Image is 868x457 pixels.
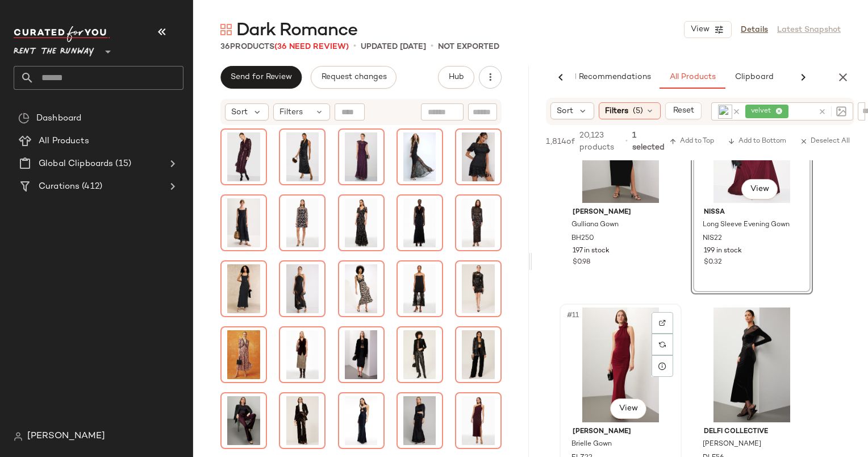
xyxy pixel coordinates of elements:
[800,138,850,146] span: Deselect All
[704,427,800,437] span: DELFI Collective
[14,26,110,42] img: cfy_white_logo.C9jOOHJF.svg
[283,198,322,247] img: SH489.jpg
[703,439,761,450] span: [PERSON_NAME]
[113,157,131,171] span: (15)
[459,396,498,445] img: VIN242.jpg
[39,180,80,193] span: Curations
[836,106,846,117] img: svg%3e
[39,157,113,171] span: Global Clipboards
[231,106,248,118] span: Sort
[568,73,651,82] span: AI Recommendations
[353,40,356,53] span: •
[633,105,643,117] span: (5)
[80,180,102,193] span: (412)
[610,398,646,419] button: View
[734,73,773,82] span: Clipboard
[659,341,666,348] img: svg%3e
[14,39,94,59] span: Rent the Runway
[400,264,439,313] img: SNY166.jpg
[571,439,612,450] span: Brielle Gown
[224,264,263,313] img: DLF73.jpg
[703,220,790,230] span: Long Sleeve Evening Gown
[274,43,349,51] span: (36 Need Review)
[36,112,81,125] span: Dashboard
[220,43,230,51] span: 36
[665,102,702,119] button: Reset
[703,234,722,244] span: NIS22
[605,105,628,117] span: Filters
[230,73,292,82] span: Send for Review
[690,25,710,34] span: View
[220,24,232,35] img: svg%3e
[459,330,498,379] img: PBO26.jpg
[573,207,669,218] span: [PERSON_NAME]
[438,41,499,53] p: Not Exported
[431,40,433,53] span: •
[14,432,23,441] img: svg%3e
[632,130,665,153] span: 1 selected
[659,319,666,326] img: svg%3e
[625,136,628,147] span: •
[459,198,498,247] img: ZACP17.jpg
[557,105,573,117] span: Sort
[283,132,322,181] img: MBG35.jpg
[39,135,89,148] span: All Products
[400,132,439,181] img: ELZ34.jpg
[438,66,474,89] button: Hub
[573,257,590,268] span: $0.98
[400,198,439,247] img: BM752.jpg
[448,73,464,82] span: Hub
[573,427,669,437] span: [PERSON_NAME]
[342,198,381,247] img: SH488.jpg
[695,308,809,422] img: DLF56.jpg
[224,198,263,247] img: TGR70.jpg
[579,130,621,153] span: 20,123 products
[400,396,439,445] img: DTP145.jpg
[320,73,386,82] span: Request changes
[220,41,349,53] div: Products
[311,66,396,89] button: Request changes
[566,310,581,321] span: #11
[564,308,678,422] img: ELZ22.jpg
[741,179,778,200] button: View
[723,135,791,148] button: Add to Bottom
[283,264,322,313] img: DLF70.jpg
[718,105,732,119] img: b47c7489-1ce5-48b3-af7b-638e78c41f95
[665,135,719,148] button: Add to Top
[224,330,263,379] img: RIXC17.jpg
[361,41,426,53] p: updated [DATE]
[795,135,854,148] button: Deselect All
[459,132,498,181] img: ML429.jpg
[669,138,714,146] span: Add to Top
[342,396,381,445] img: FLL77.jpg
[672,106,694,115] span: Reset
[342,330,381,379] img: ER26.jpg
[283,330,322,379] img: POLO237.jpg
[571,234,594,244] span: BH250
[618,404,637,413] span: View
[728,138,786,146] span: Add to Bottom
[18,113,30,124] img: svg%3e
[342,264,381,313] img: FLL75.jpg
[400,330,439,379] img: KPL127.jpg
[571,220,619,230] span: Gulliana Gown
[224,132,263,181] img: DLC383.jpg
[669,73,716,82] span: All Products
[741,24,768,36] a: Details
[342,132,381,181] img: SH513.jpg
[283,396,322,445] img: VB90.jpg
[27,430,105,443] span: [PERSON_NAME]
[220,66,302,89] button: Send for Review
[684,21,732,38] button: View
[279,106,303,118] span: Filters
[459,264,498,313] img: AAM31.jpg
[224,396,263,445] img: PGE81.jpg
[236,19,357,42] span: Dark Romance
[749,185,769,194] span: View
[546,136,575,148] span: 1,814 of
[751,106,775,117] span: velvet
[573,246,610,256] span: 197 in stock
